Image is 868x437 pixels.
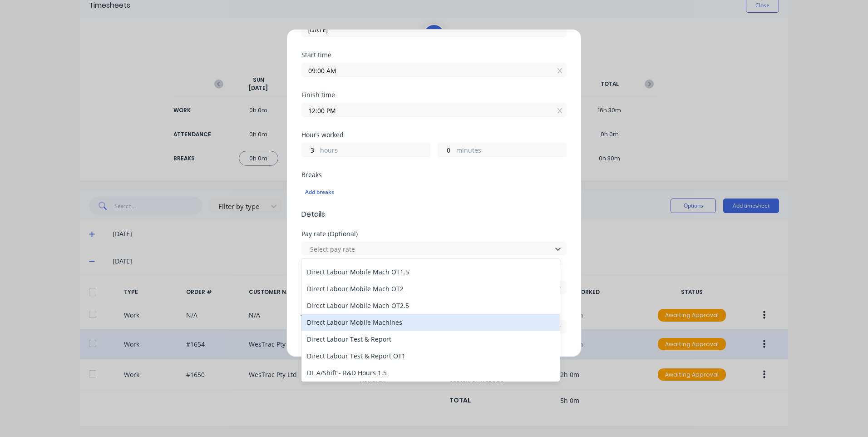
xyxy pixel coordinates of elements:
[301,331,560,348] div: Direct Labour Test & Report
[301,364,560,381] div: DL A/Shift - R&D Hours 1.5
[305,186,563,198] div: Add breaks
[438,143,454,157] input: 0
[301,209,567,220] span: Details
[301,348,560,364] div: Direct Labour Test & Report OT1
[302,143,318,157] input: 0
[301,263,560,280] div: Direct Labour Mobile Mach OT1.5
[301,381,560,398] div: DL Afternnoon Shift Re-Work NC
[301,314,560,331] div: Direct Labour Mobile Machines
[301,52,567,58] div: Start time
[301,231,567,237] div: Pay rate (Optional)
[320,145,430,157] label: hours
[301,172,567,178] div: Breaks
[301,297,560,314] div: Direct Labour Mobile Mach OT2.5
[456,145,566,157] label: minutes
[301,92,567,98] div: Finish time
[301,280,560,297] div: Direct Labour Mobile Mach OT2
[301,132,567,138] div: Hours worked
